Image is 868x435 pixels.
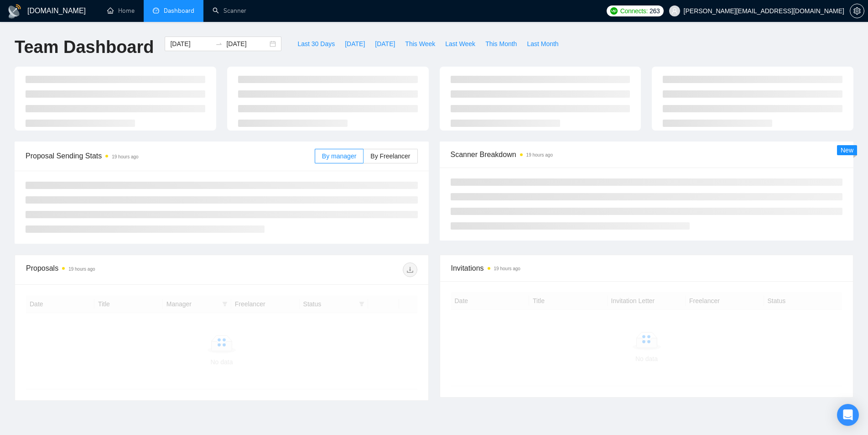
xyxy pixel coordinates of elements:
span: Proposal Sending Stats [26,150,315,162]
span: By manager [322,152,356,160]
button: Last Month [522,37,563,51]
img: upwork-logo.png [610,7,618,15]
button: [DATE] [370,37,400,51]
span: Last Week [445,39,475,49]
input: End date [226,39,268,49]
span: This Month [485,39,517,49]
h1: Team Dashboard [15,37,154,58]
a: searchScanner [213,7,246,15]
time: 19 hours ago [112,154,138,159]
span: [DATE] [375,39,395,49]
span: Invitations [451,262,842,274]
span: to [215,40,223,47]
span: Last Month [527,39,558,49]
button: Last Week [440,37,480,51]
button: setting [850,4,864,18]
span: 263 [650,6,660,16]
button: This Week [400,37,440,51]
input: Start date [170,39,212,49]
time: 19 hours ago [68,267,95,272]
span: Dashboard [164,7,194,15]
img: logo [7,4,22,19]
span: dashboard [153,7,159,14]
span: Scanner Breakdown [451,149,843,160]
time: 19 hours ago [526,152,553,157]
span: swap-right [215,40,223,47]
div: Open Intercom Messenger [837,404,859,426]
button: This Month [480,37,522,51]
button: [DATE] [340,37,370,51]
span: Connects: [620,6,648,16]
time: 19 hours ago [494,266,520,271]
span: user [671,8,678,14]
span: [DATE] [345,39,365,49]
span: setting [850,7,864,15]
div: Proposals [26,262,222,277]
a: setting [850,7,864,15]
span: This Week [405,39,435,49]
a: homeHome [107,7,135,15]
span: By Freelancer [370,152,410,160]
span: New [841,147,853,154]
span: Last 30 Days [297,39,335,49]
button: Last 30 Days [292,37,340,51]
